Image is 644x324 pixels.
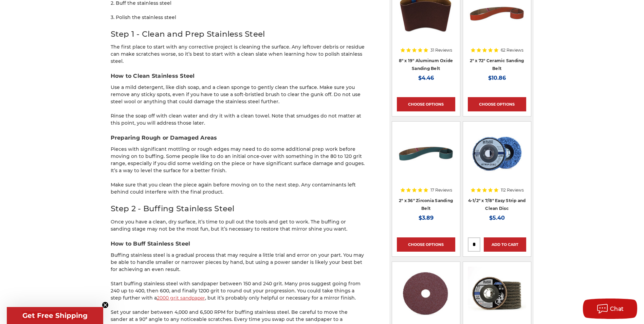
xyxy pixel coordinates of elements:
img: 4.5" Black Hawk Zirconia Flap Disc 10 Pack [468,267,526,321]
a: 2000 grit sandpaper [157,295,205,301]
a: Add to Cart [484,237,526,252]
p: Once you have a clean, dry surface, it’s time to pull out the tools and get to work. The buffing ... [111,218,365,233]
a: 4-1/2" x 7/8" Easy Strip and Clean Disc [468,126,526,203]
p: Buffing stainless steel is a gradual process that may require a little trial and error on your pa... [111,252,365,273]
span: $4.46 [418,75,434,81]
a: 4-1/2" x 7/8" Easy Strip and Clean Disc [468,198,526,211]
img: 4-1/2" x 7/8" Easy Strip and Clean Disc [468,126,526,181]
img: 4.5 inch resin fiber disc [397,267,455,321]
a: 2" x 36" Zirconia Pipe Sanding Belt [397,126,455,203]
button: Close teaser [102,302,109,308]
a: Choose Options [468,97,526,111]
span: Get Free Shipping [22,311,88,320]
a: Choose Options [397,97,455,111]
h3: How to Buff Stainless Steel [111,240,365,248]
h3: How to Clean Stainless Steel [111,72,365,80]
p: Rinse the soap off with clean water and dry it with a clean towel. Note that smudges do not matte... [111,112,365,127]
h2: Step 2 - Buffing Stainless Steel [111,203,365,215]
div: Get Free ShippingClose teaser [7,307,103,324]
span: $5.40 [489,215,505,221]
a: 2" x 36" Zirconia Sanding Belt [399,198,453,211]
span: $3.89 [419,215,434,221]
h3: Preparing Rough or Damaged Areas [111,134,365,142]
span: Chat [610,306,624,312]
button: Chat [583,299,637,319]
a: 2" x 72" Ceramic Sanding Belt [470,58,524,71]
p: Use a mild detergent, like dish soap, and a clean sponge to gently clean the surface. Make sure y... [111,84,365,105]
img: 2" x 36" Zirconia Pipe Sanding Belt [397,126,455,181]
h2: Step 1 - Clean and Prep Stainless Steel [111,28,365,40]
p: The first place to start with any corrective project is cleaning the surface. Any leftover debris... [111,43,365,65]
a: Choose Options [397,237,455,252]
p: Start buffing stainless steel with sandpaper between 150 and 240 grit. Many pros suggest going fr... [111,280,365,302]
span: $10.86 [488,75,506,81]
a: 8" x 19" Aluminum Oxide Sanding Belt [399,58,453,71]
p: Pieces with significant mottling or rough edges may need to do some additional prep work before m... [111,146,365,174]
p: 3. Polish the stainless steel [111,14,365,21]
p: Make sure that you clean the piece again before moving on to the next step. Any contaminants left... [111,181,365,196]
